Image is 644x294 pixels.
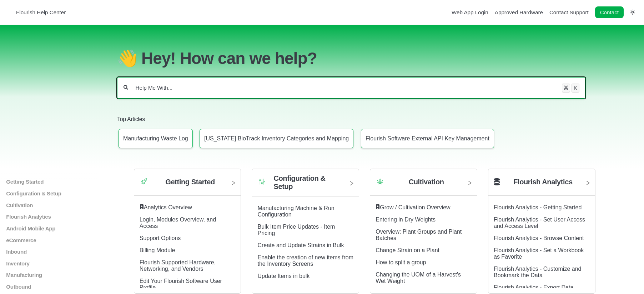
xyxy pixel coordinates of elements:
a: Change Strain on a Plant article [376,247,439,253]
h2: Configuration & Setup [273,174,343,191]
a: Flourish Analytics - Getting Started article [494,204,582,210]
div: Keyboard shortcut for search [562,84,579,92]
input: Help Me With... [135,84,555,91]
a: Category icon Cultivation [370,174,477,196]
a: Changing the UOM of a Harvest's Wet Weight article [376,271,461,284]
a: Flourish Analytics - Browse Content article [494,235,584,241]
a: Cultivation [5,202,111,208]
a: Enable the creation of new items from the Inventory Screens article [257,254,353,267]
svg: Featured [376,204,380,209]
a: Flourish Analytics - Export Data article [494,284,573,290]
a: Flourish Analytics [488,174,595,196]
a: Flourish Analytics - Customize and Bookmark the Data article [494,266,581,278]
a: Switch dark mode setting [630,9,635,15]
a: Create and Update Strains in Bulk article [257,242,344,248]
kbd: ⌘ [562,84,570,92]
a: Android Mobile App [5,225,111,231]
img: Category icon [257,177,266,186]
svg: Featured [140,204,144,209]
a: Configuration & Setup [5,190,111,196]
a: Category icon Configuration & Setup [252,174,359,196]
section: Top Articles [117,105,585,154]
a: Grow / Cultivation Overview article [380,204,450,210]
a: Outbound [5,284,111,290]
a: Overview: Plant Groups and Plant Batches article [376,229,462,241]
img: Category icon [376,177,384,186]
a: Edit Your Flourish Software User Profile article [140,278,222,290]
h2: Flourish Analytics [513,178,572,186]
a: Billing Module article [140,247,175,253]
a: Inventory [5,260,111,266]
a: Analytics Overview article [144,204,192,210]
a: Flourish Supported Hardware, Networking, and Vendors article [140,259,216,272]
a: Contact [595,6,624,18]
div: ​ [140,204,236,211]
a: Update Items in bulk article [257,273,310,279]
a: Flourish Help Center [9,8,66,17]
a: Flourish Analytics - Set a Workbook as Favorite article [494,247,584,260]
div: ​ [376,204,472,211]
a: Article: Flourish Software External API Key Management [361,129,494,148]
kbd: K [572,84,579,92]
h2: Cultivation [409,178,444,186]
a: Manufacturing [5,272,111,278]
a: Getting Started [5,179,111,185]
h2: Top Articles [117,115,585,123]
a: Flourish Analytics [5,214,111,220]
img: Flourish Help Center Logo [9,8,12,17]
a: Category icon Getting Started [134,174,241,196]
a: Entering in Dry Weights article [376,216,436,223]
a: Manufacturing Machine & Run Configuration article [257,205,334,218]
img: Category icon [140,177,149,186]
a: Login, Modules Overview, and Access article [140,216,216,229]
a: Flourish Analytics - Set User Access and Access Level article [494,216,585,229]
li: Contact desktop [593,8,625,18]
p: [US_STATE] BioTrack Inventory Categories and Mapping [204,135,349,142]
a: Bulk Item Price Updates - Item Pricing article [257,224,335,236]
p: Manufacturing Waste Log [123,135,188,142]
a: Contact Support navigation item [549,9,589,15]
a: Article: New York BioTrack Inventory Categories and Mapping [200,129,353,148]
a: How to split a group article [376,259,426,265]
a: Support Options article [140,235,181,241]
p: Flourish Software External API Key Management [366,135,489,142]
h2: Getting Started [165,178,215,186]
span: Flourish Help Center [16,9,66,15]
a: Inbound [5,249,111,255]
a: eCommerce [5,237,111,243]
a: Web App Login navigation item [452,9,488,15]
h1: 👋 Hey! How can we help? [117,49,585,68]
a: Approved Hardware navigation item [495,9,543,15]
a: Article: Manufacturing Waste Log [119,129,193,148]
